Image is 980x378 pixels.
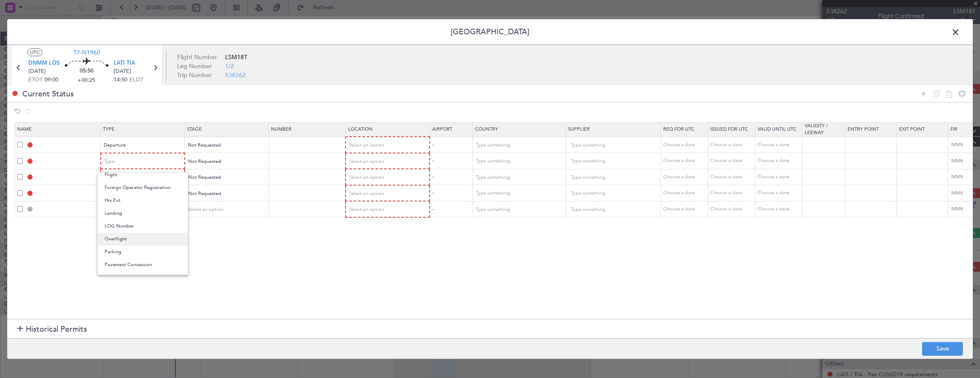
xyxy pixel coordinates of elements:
span: Landing [105,207,181,220]
span: Flight [105,168,181,181]
span: Foreign Operator Registration [105,181,181,194]
span: Hrs Ext [105,194,181,207]
span: Parking [105,246,181,258]
span: LOG Number [105,220,181,233]
span: Overflight [105,233,181,246]
span: Permit To Proceed [105,271,181,284]
span: Pavement Concession [105,258,181,271]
